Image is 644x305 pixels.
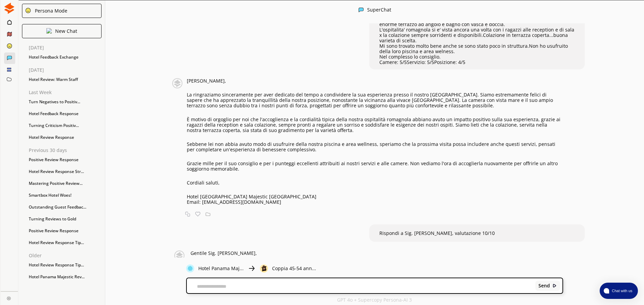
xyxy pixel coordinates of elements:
div: Hotel Review Response Tip... [25,260,105,270]
div: Persona Mode [32,8,67,14]
img: Close [171,78,183,88]
img: Save [205,212,210,217]
p: Camere: 5/5Servizio: 5/5Posizione: 4/5 [379,60,575,65]
p: Cordiali saluti, [187,180,563,186]
div: Hotel Panama Majestic Rev... [25,272,105,282]
div: Positive Review Response [25,155,105,165]
p: Hotel Panama Maj... [198,266,244,271]
div: Outstanding Guest Feedbac... [25,202,105,212]
p: Older [29,253,105,258]
p: Grazie mille per il suo consiglio e per i punteggi eccellenti attribuiti ai nostri servizi e alle... [187,161,563,172]
div: Hotel Review Response Tip... [25,284,105,294]
p: Mi sono trovato molto bene anche se sono stato poco in struttura.Non ho usufruito della loro pisc... [379,43,575,54]
img: Close [260,264,268,273]
div: Smartbox Hotel Woes! [25,190,105,200]
a: Close [1,291,18,303]
p: Previous 30 days [29,148,105,153]
div: Turn Negatives to Positiv... [25,97,105,107]
p: GPT 4o + Supercopy Persona-AI 3 [337,297,412,303]
p: Nel complesso lo consiglio. [379,54,575,60]
p: Last Week [29,90,105,95]
div: Hotel Review Response Str... [25,167,105,177]
p: [DATE] [29,45,105,50]
p: Coppia 45-54 ann... [272,266,316,271]
img: Close [25,7,31,14]
img: Close [358,7,364,13]
div: Hotel Feedback Response [25,109,105,119]
p: La ringraziamo sinceramente per aver dedicato del tempo a condividere la sua esperienza presso il... [187,92,563,108]
div: Hotel Review Response Tip... [25,238,105,248]
p: [PERSON_NAME], [187,78,563,84]
img: Close [552,283,557,288]
span: Chat with us [609,288,634,293]
img: Close [4,3,15,14]
b: Send [538,283,550,288]
div: Mastering Positive Review... [25,178,105,189]
p: Email: [EMAIL_ADDRESS][DOMAIN_NAME] [187,199,563,205]
div: Hotel Review Response [25,132,105,143]
img: Copy [185,212,190,217]
p: Gentile Sig. [PERSON_NAME], [191,250,563,256]
div: Turning Criticism Positiv... [25,121,105,131]
p: [DATE] [29,67,105,73]
img: Close [171,250,187,261]
p: Hotel [GEOGRAPHIC_DATA] Majestic [GEOGRAPHIC_DATA] [187,194,563,199]
img: Close [248,264,256,273]
img: Close [186,264,194,273]
p: New Chat [55,28,77,34]
div: Hotel Feedback Exchange [25,52,105,62]
img: Close [46,28,52,34]
p: L'ospitalita' romagnola si e' vista ancora una volta con i ragazzi alle reception e di sala x la ... [379,27,575,43]
div: Turning Reviews to Gold [25,214,105,224]
div: Hotel Review: Warm Staff [25,74,105,85]
p: È motivo di orgoglio per noi che l'accoglienza e la cordialità tipica della nostra ospitalità rom... [187,117,563,133]
div: Positive Review Response [25,226,105,236]
div: SuperChat [367,7,391,14]
p: Sebbene lei non abbia avuto modo di usufruire della nostra piscina e area wellness, speriamo che ... [187,141,563,152]
img: Close [7,296,11,300]
img: Favorite [195,212,200,217]
span: Rispondi a Sig. [PERSON_NAME], valutazione 10/10 [379,230,495,236]
button: atlas-launcher [600,283,638,299]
